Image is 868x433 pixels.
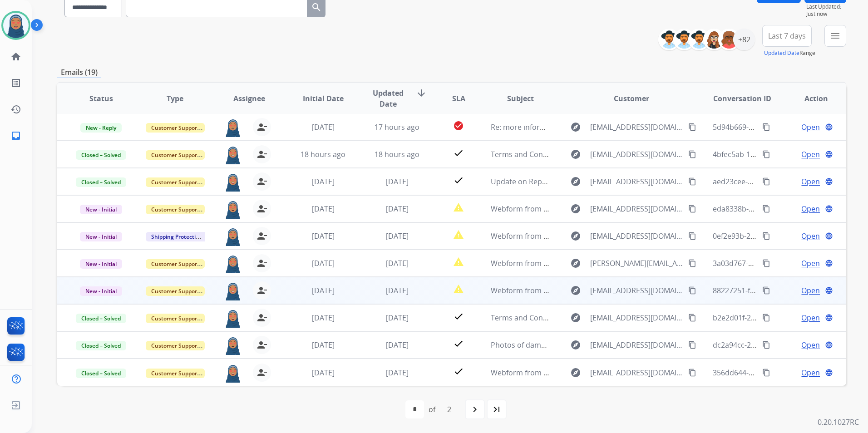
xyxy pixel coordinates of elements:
[688,259,696,267] mat-icon: content_copy
[386,340,409,350] span: [DATE]
[764,49,815,57] span: Range
[10,51,21,62] mat-icon: home
[614,93,649,104] span: Customer
[10,78,21,89] mat-icon: list_alt
[146,341,205,350] span: Customer Support
[713,93,771,104] span: Conversation ID
[312,313,335,323] span: [DATE]
[453,338,464,349] mat-icon: check
[76,177,126,187] span: Closed – Solved
[312,177,335,187] span: [DATE]
[825,123,833,131] mat-icon: language
[453,229,464,240] mat-icon: report_problem
[762,369,770,377] mat-icon: content_copy
[830,30,841,41] mat-icon: menu
[688,205,696,213] mat-icon: content_copy
[590,367,683,378] span: [EMAIL_ADDRESS][DOMAIN_NAME]
[818,417,859,428] p: 0.20.1027RC
[224,309,242,328] img: agent-avatar
[453,148,464,158] mat-icon: check
[762,177,770,186] mat-icon: content_copy
[570,149,581,160] mat-icon: explore
[469,404,480,415] mat-icon: navigate_next
[224,336,242,355] img: agent-avatar
[386,204,409,214] span: [DATE]
[801,231,820,241] span: Open
[688,177,696,186] mat-icon: content_copy
[590,285,683,296] span: [EMAIL_ADDRESS][DOMAIN_NAME]
[491,204,696,214] span: Webform from [EMAIL_ADDRESS][DOMAIN_NAME] on [DATE]
[570,340,581,350] mat-icon: explore
[590,312,683,323] span: [EMAIL_ADDRESS][DOMAIN_NAME]
[688,314,696,322] mat-icon: content_copy
[224,200,242,219] img: agent-avatar
[491,177,555,187] span: Update on Repairs
[3,13,29,38] img: avatar
[256,203,267,214] mat-icon: person_remove
[146,150,205,160] span: Customer Support
[146,369,205,378] span: Customer Support
[453,256,464,267] mat-icon: report_problem
[76,314,126,323] span: Closed – Solved
[453,175,464,186] mat-icon: check
[570,122,581,133] mat-icon: explore
[825,314,833,322] mat-icon: language
[303,93,344,104] span: Initial Date
[713,258,852,268] span: 3a03d767-6259-40f8-b062-b850c907a851
[386,231,409,241] span: [DATE]
[491,313,567,323] span: Terms and Conditions
[453,366,464,377] mat-icon: check
[825,286,833,295] mat-icon: language
[233,93,265,104] span: Assignee
[256,176,267,187] mat-icon: person_remove
[688,150,696,158] mat-icon: content_copy
[764,49,799,57] button: Updated Date
[146,314,205,323] span: Customer Support
[762,286,770,295] mat-icon: content_copy
[768,34,806,38] span: Last 7 days
[375,149,419,159] span: 18 hours ago
[590,340,683,350] span: [EMAIL_ADDRESS][DOMAIN_NAME]
[146,205,205,214] span: Customer Support
[453,311,464,322] mat-icon: check
[256,122,267,133] mat-icon: person_remove
[491,340,553,350] span: Photos of damage
[146,232,208,241] span: Shipping Protection
[416,88,427,98] mat-icon: arrow_downward
[256,312,267,323] mat-icon: person_remove
[570,231,581,241] mat-icon: explore
[256,258,267,269] mat-icon: person_remove
[733,29,755,50] div: +82
[491,231,696,241] span: Webform from [EMAIL_ADDRESS][DOMAIN_NAME] on [DATE]
[10,104,21,115] mat-icon: history
[146,177,205,187] span: Customer Support
[825,205,833,213] mat-icon: language
[491,404,502,415] mat-icon: last_page
[256,285,267,296] mat-icon: person_remove
[762,25,812,47] button: Last 7 days
[825,369,833,377] mat-icon: language
[368,88,409,109] span: Updated Date
[825,177,833,186] mat-icon: language
[801,149,820,160] span: Open
[386,258,409,268] span: [DATE]
[312,258,335,268] span: [DATE]
[688,369,696,377] mat-icon: content_copy
[312,340,335,350] span: [DATE]
[224,364,242,383] img: agent-avatar
[167,93,183,104] span: Type
[806,3,846,10] span: Last Updated:
[507,93,534,104] span: Subject
[89,93,113,104] span: Status
[801,203,820,214] span: Open
[570,367,581,378] mat-icon: explore
[76,341,126,350] span: Closed – Solved
[801,340,820,350] span: Open
[825,259,833,267] mat-icon: language
[491,258,753,268] span: Webform from [PERSON_NAME][EMAIL_ADDRESS][DOMAIN_NAME] on [DATE]
[713,149,852,159] span: 4bfec5ab-1ba2-4754-bf45-b79312285bd6
[224,118,242,137] img: agent-avatar
[453,284,464,295] mat-icon: report_problem
[80,123,122,133] span: New - Reply
[386,368,409,378] span: [DATE]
